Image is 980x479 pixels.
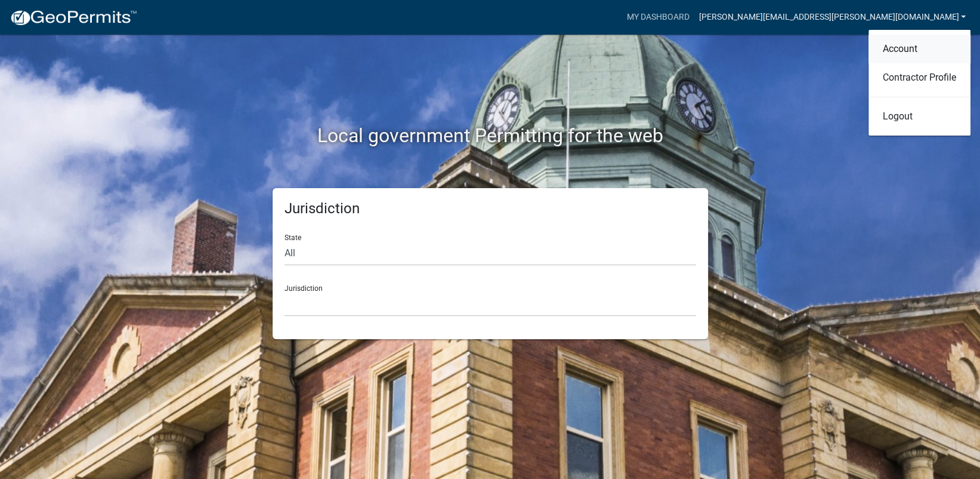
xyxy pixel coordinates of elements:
[285,200,696,217] h5: Jurisdiction
[159,124,821,147] h2: Local government Permitting for the web
[694,6,970,29] a: [PERSON_NAME][EMAIL_ADDRESS][PERSON_NAME][DOMAIN_NAME]
[868,63,970,92] a: Contractor Profile
[868,102,970,131] a: Logout
[868,30,970,136] div: [PERSON_NAME][EMAIL_ADDRESS][PERSON_NAME][DOMAIN_NAME]
[868,35,970,63] a: Account
[622,6,694,29] a: My Dashboard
